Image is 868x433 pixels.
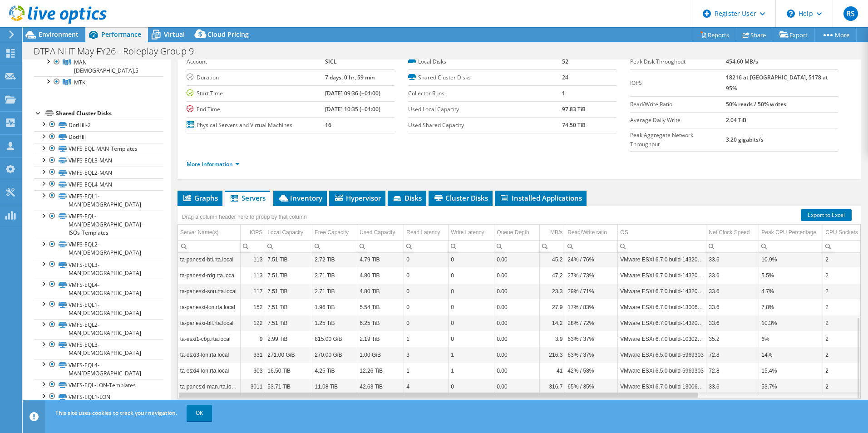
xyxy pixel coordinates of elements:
td: Column CPU Sockets, Value 2 [823,331,866,347]
td: Column Read Latency, Value 0 [404,315,449,331]
b: 18216 at [GEOGRAPHIC_DATA], 5178 at 95% [726,74,828,92]
td: Column Used Capacity, Value 4.79 TiB [357,251,404,267]
td: Column Net Clock Speed, Filter cell [706,240,759,252]
span: Inventory [278,193,322,202]
td: Column Free Capacity, Value 2.71 TiB [312,283,357,299]
td: Column Peak CPU Percentage, Value 14% [759,347,823,363]
td: IOPS Column [241,225,265,241]
td: Read Latency Column [404,225,449,241]
td: Column Free Capacity, Value 815.00 GiB [312,331,357,347]
svg: \n [787,10,795,18]
b: 24 [562,74,568,81]
label: Collector Runs [408,89,562,98]
td: Column Used Capacity, Value 42.63 TiB [357,379,404,394]
div: OS [620,227,628,238]
b: 50% reads / 50% writes [726,100,786,108]
td: Local Capacity Column [265,225,312,241]
td: Column Free Capacity, Value 4.25 TiB [312,363,357,379]
td: Queue Depth Column [494,225,540,241]
td: Column MB/s, Value 41 [540,363,565,379]
td: Column Local Capacity, Value 7.51 TiB [265,267,312,283]
td: Column Write Latency, Value 0 [449,379,494,394]
td: Column IOPS, Value 331 [241,347,265,363]
a: VMFS-EQL2-MAN[DEMOGRAPHIC_DATA] [34,319,163,339]
td: Column IOPS, Value 122 [241,315,265,331]
b: 97.83 TiB [562,105,586,113]
td: Column OS, Filter cell [618,240,706,252]
a: More Information [187,160,240,168]
td: Column Used Capacity, Value 1.00 GiB [357,347,404,363]
td: Column Net Clock Speed, Value 33.6 [706,299,759,315]
td: Column CPU Sockets, Value 2 [823,379,866,394]
td: Column Read/Write ratio, Value 65% / 35% [565,379,618,394]
div: Data grid [178,206,861,399]
td: Column CPU Sockets, Filter cell [823,240,866,252]
td: Column CPU Sockets, Value 2 [823,251,866,267]
b: [DATE] 09:36 (+01:00) [325,89,380,97]
td: Column Read Latency, Value 3 [404,347,449,363]
td: Column CPU Sockets, Value 2 [823,315,866,331]
label: Peak Disk Throughput [630,57,726,66]
a: VMFS-EQL1-MAN[DEMOGRAPHIC_DATA] [34,299,163,319]
td: Column Net Clock Speed, Value 33.6 [706,315,759,331]
td: Column Used Capacity, Value 6.25 TiB [357,315,404,331]
label: IOPS [630,79,726,88]
td: Column Peak CPU Percentage, Value 10.3% [759,315,823,331]
td: Column IOPS, Value 303 [241,363,265,379]
td: Column Server Name(s), Value ta-panesxi-blf.rta.local [178,315,241,331]
label: Used Local Capacity [408,105,562,114]
a: OK [187,405,212,421]
b: 52 [562,58,568,65]
td: Column Local Capacity, Value 2.99 TiB [265,331,312,347]
td: Column Peak CPU Percentage, Value 53.7% [759,379,823,394]
a: VMFS-EQL-MAN-Templates [34,143,163,155]
td: Column CPU Sockets, Value 2 [823,299,866,315]
label: Physical Servers and Virtual Machines [187,121,325,130]
b: SICL [325,58,337,65]
td: Column Free Capacity, Value 1.96 TiB [312,299,357,315]
a: VMFS-EQL4-MAN[DEMOGRAPHIC_DATA] [34,279,163,299]
td: Column Local Capacity, Value 53.71 TiB [265,379,312,394]
td: Column Net Clock Speed, Value 33.6 [706,283,759,299]
td: Column Net Clock Speed, Value 72.8 [706,363,759,379]
td: Column Server Name(s), Value ta-panesxi-lon.rta.local [178,299,241,315]
a: DotHill [34,131,163,143]
span: Virtual [164,30,185,39]
span: MTK [74,79,85,86]
td: MB/s Column [540,225,565,241]
td: Column Local Capacity, Value 7.51 TiB [265,283,312,299]
td: Column OS, Value VMware ESXi 6.7.0 build-13006603 [618,379,706,394]
td: Column Queue Depth, Filter cell [494,240,540,252]
td: Column CPU Sockets, Value 2 [823,347,866,363]
td: Column Read Latency, Value 0 [404,251,449,267]
td: Column Write Latency, Value 0 [449,299,494,315]
td: Column Read Latency, Value 1 [404,331,449,347]
span: Graphs [182,193,218,202]
td: Column Peak CPU Percentage, Value 5.5% [759,267,823,283]
b: 74.50 TiB [562,121,586,129]
td: Column MB/s, Value 23.3 [540,283,565,299]
a: VMFS-EQL1-LON [34,391,163,403]
td: Column Server Name(s), Value ta-esxi4-lon.rta.local [178,363,241,379]
td: Column Queue Depth, Value 0.00 [494,267,540,283]
td: Column Read/Write ratio, Value 24% / 76% [565,251,618,267]
td: Column Read Latency, Value 1 [404,363,449,379]
h1: DTPA NHT May FY26 - Roleplay Group 9 [30,46,208,56]
span: Servers [229,193,266,202]
span: Installed Applications [499,193,582,202]
td: Column Read Latency, Filter cell [404,240,449,252]
td: Column MB/s, Value 216.3 [540,347,565,363]
td: Column Write Latency, Value 0 [449,331,494,347]
td: Column OS, Value VMware ESXi 6.7.0 build-13006603 [618,299,706,315]
div: Server Name(s) [180,227,219,238]
div: Drag a column header here to group by that column [180,211,309,223]
td: Column Peak CPU Percentage, Filter cell [759,240,823,252]
td: Column MB/s, Filter cell [540,240,565,252]
span: Cloud Pricing [207,30,249,39]
td: Column Queue Depth, Value 0.00 [494,331,540,347]
td: Column OS, Value VMware ESXi 6.7.0 build-14320388 [618,283,706,299]
td: Column Write Latency, Filter cell [449,240,494,252]
td: Column Queue Depth, Value 0.00 [494,299,540,315]
td: Column OS, Value VMware ESXi 6.7.0 build-14320388 [618,251,706,267]
div: IOPS [250,227,263,238]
